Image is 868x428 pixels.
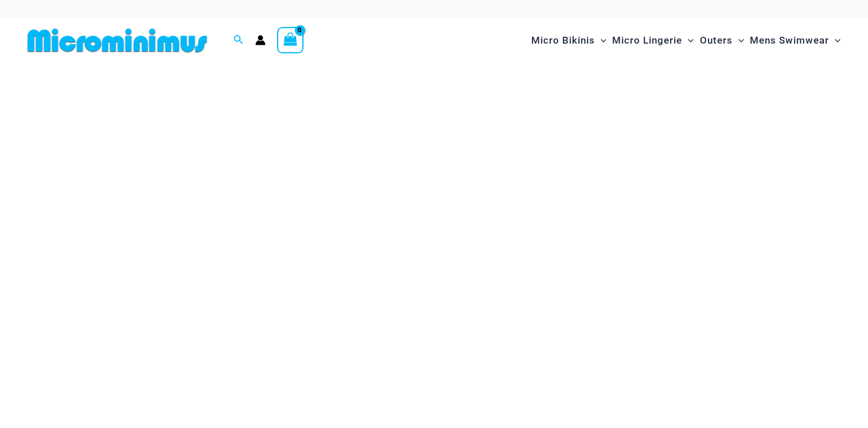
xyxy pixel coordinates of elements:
[682,26,694,55] span: Menu Toggle
[733,26,744,55] span: Menu Toggle
[747,23,843,58] a: Mens SwimwearMenu ToggleMenu Toggle
[528,23,609,58] a: Micro BikinisMenu ToggleMenu Toggle
[531,26,595,55] span: Micro Bikinis
[829,26,840,55] span: Menu Toggle
[277,27,303,53] a: View Shopping Cart, empty
[23,28,212,53] img: MM SHOP LOGO FLAT
[233,33,244,48] a: Search icon link
[750,26,829,55] span: Mens Swimwear
[697,23,747,58] a: OutersMenu ToggleMenu Toggle
[609,23,696,58] a: Micro LingerieMenu ToggleMenu Toggle
[595,26,606,55] span: Menu Toggle
[527,21,845,60] nav: Site Navigation
[700,26,733,55] span: Outers
[612,26,682,55] span: Micro Lingerie
[255,35,266,45] a: Account icon link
